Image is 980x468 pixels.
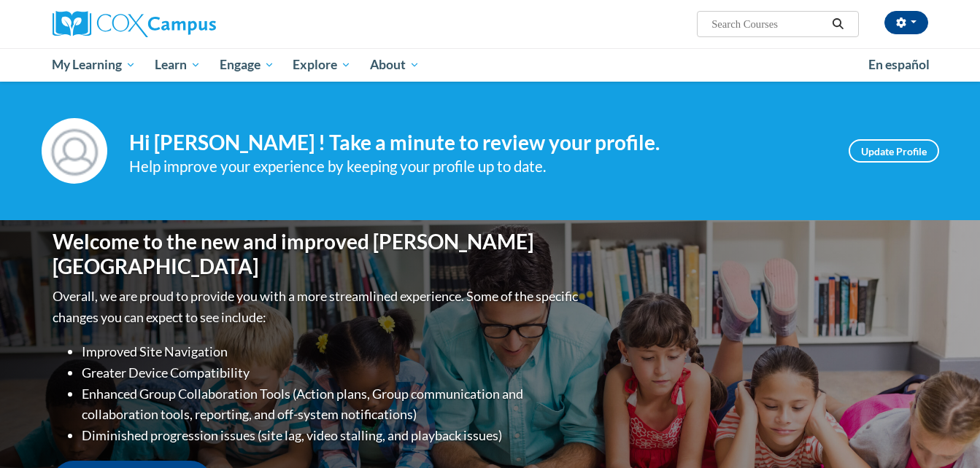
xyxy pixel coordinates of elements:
[129,155,827,179] div: Help improve your experience by keeping your profile up to date.
[868,57,930,72] span: En español
[43,48,146,82] a: My Learning
[827,15,849,33] button: Search
[53,286,582,328] p: Overall, we are proud to provide you with a more streamlined experience. Some of the specific cha...
[129,130,827,155] h4: Hi [PERSON_NAME] ! Take a minute to review your profile.
[710,15,827,33] input: Search Courses
[53,11,330,37] a: Cox Campus
[884,11,928,34] button: Account Settings
[283,48,360,82] a: Explore
[82,341,582,362] li: Improved Site Navigation
[53,11,216,37] img: Cox Campus
[293,56,351,74] span: Explore
[859,50,939,80] a: En español
[922,410,968,456] iframe: Button to launch messaging window
[82,362,582,383] li: Greater Device Compatibility
[370,56,420,74] span: About
[155,56,201,74] span: Learn
[53,230,582,278] h1: Welcome to the new and improved [PERSON_NAME][GEOGRAPHIC_DATA]
[145,48,210,82] a: Learn
[42,118,107,184] img: Profile Image
[82,383,582,426] li: Enhanced Group Collaboration Tools (Action plans, Group communication and collaboration tools, re...
[31,48,950,82] div: Main menu
[360,48,429,82] a: About
[220,56,274,74] span: Engage
[52,56,136,74] span: My Learning
[82,425,582,446] li: Diminished progression issues (site lag, video stalling, and playback issues)
[849,139,939,163] a: Update Profile
[210,48,284,82] a: Engage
